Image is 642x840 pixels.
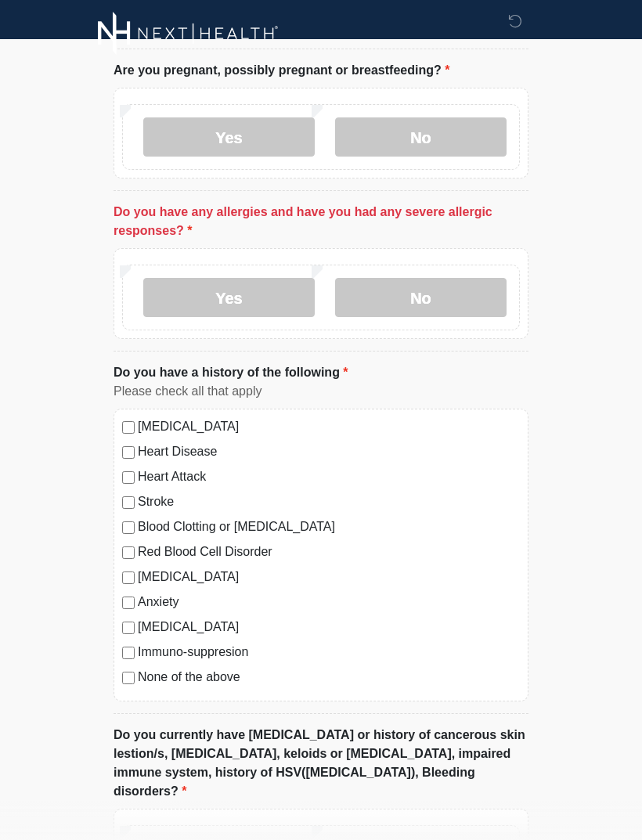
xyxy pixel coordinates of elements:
[122,521,135,534] input: Blood Clotting or [MEDICAL_DATA]
[122,546,135,559] input: Red Blood Cell Disorder
[138,593,520,611] label: Anxiety
[138,417,520,436] label: [MEDICAL_DATA]
[335,117,507,157] label: No
[114,61,449,80] label: Are you pregnant, possibly pregnant or breastfeeding?
[138,643,520,662] label: Immuno-suppresion
[98,12,279,55] img: Next-Health Logo
[114,382,528,401] div: Please check all that apply
[143,278,315,317] label: Yes
[138,492,520,511] label: Stroke
[138,568,520,586] label: [MEDICAL_DATA]
[138,618,520,636] label: [MEDICAL_DATA]
[138,442,520,461] label: Heart Disease
[122,421,135,434] input: [MEDICAL_DATA]
[138,467,520,486] label: Heart Attack
[138,668,520,687] label: None of the above
[114,203,528,240] label: Do you have any allergies and have you had any severe allergic responses?
[143,117,315,157] label: Yes
[122,672,135,684] input: None of the above
[122,471,135,484] input: Heart Attack
[122,597,135,609] input: Anxiety
[138,543,520,561] label: Red Blood Cell Disorder
[114,363,348,382] label: Do you have a history of the following
[122,496,135,509] input: Stroke
[122,571,135,584] input: [MEDICAL_DATA]
[122,647,135,659] input: Immuno-suppresion
[335,278,507,317] label: No
[122,446,135,459] input: Heart Disease
[122,622,135,634] input: [MEDICAL_DATA]
[114,726,528,801] label: Do you currently have [MEDICAL_DATA] or history of cancerous skin lestion/s, [MEDICAL_DATA], kelo...
[138,517,520,536] label: Blood Clotting or [MEDICAL_DATA]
